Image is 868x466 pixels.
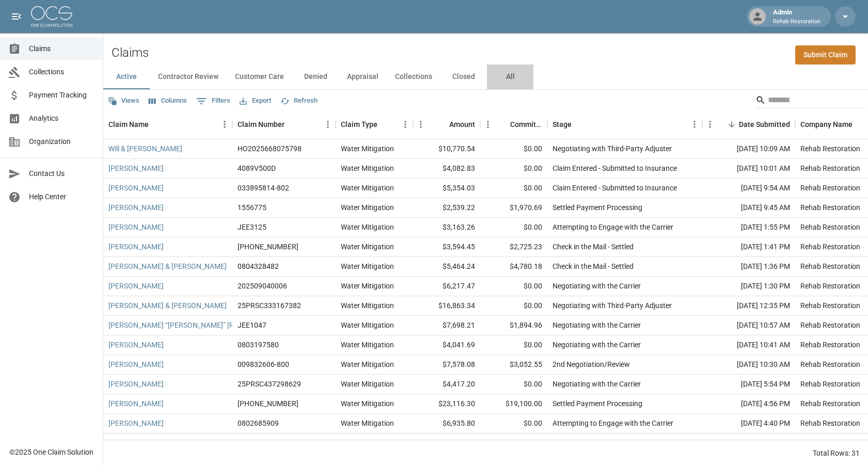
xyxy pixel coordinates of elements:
[702,139,795,159] div: [DATE] 10:09 AM
[755,92,866,110] div: Search
[480,277,547,296] div: $0.00
[398,117,413,132] button: Menu
[480,355,547,375] div: $3,052.55
[146,93,190,109] button: Select columns
[108,143,182,154] a: Will & [PERSON_NAME]
[480,375,547,394] div: $0.00
[449,110,475,139] div: Amount
[480,218,547,237] div: $0.00
[480,335,547,355] div: $0.00
[572,117,586,132] button: Sort
[108,398,164,409] a: [PERSON_NAME]
[547,110,702,139] div: Stage
[795,45,856,65] a: Submit Claim
[413,198,480,218] div: $2,539.22
[108,438,164,448] a: [PERSON_NAME]
[238,143,302,154] div: HO2025668075798
[237,93,274,109] button: Export
[702,257,795,277] div: [DATE] 1:36 PM
[800,320,860,330] div: Rehab Restoration
[238,222,266,232] div: JEE3125
[413,110,480,139] div: Amount
[29,136,94,147] span: Organization
[800,261,860,271] div: Rehab Restoration
[103,65,150,89] button: Active
[238,398,298,409] div: 01-008-231233
[238,359,289,369] div: 009832606-800
[435,117,449,132] button: Sort
[341,261,394,271] div: Water Mitigation
[150,65,227,89] button: Contractor Review
[29,113,94,124] span: Analytics
[702,375,795,394] div: [DATE] 5:54 PM
[480,198,547,218] div: $1,970.69
[702,316,795,335] div: [DATE] 10:57 AM
[800,300,860,311] div: Rehab Restoration
[341,222,394,232] div: Water Mitigation
[292,65,339,89] button: Denied
[413,257,480,277] div: $5,464.24
[687,117,702,132] button: Menu
[773,18,820,26] p: Rehab Restoration
[194,93,233,109] button: Show filters
[217,117,232,132] button: Menu
[800,110,853,139] div: Company Name
[413,414,480,433] div: $6,935.80
[553,163,677,173] div: Claim Entered - Submitted to Insurance
[553,143,672,154] div: Negotiating with Third-Party Adjuster
[341,242,394,252] div: Water Mitigation
[9,447,93,457] div: © 2025 One Claim Solution
[553,359,630,369] div: 2nd Negotiation/Review
[238,300,301,311] div: 25PRSC333167382
[702,237,795,257] div: [DATE] 1:41 PM
[553,320,641,330] div: Negotiating with the Carrier
[413,237,480,257] div: $3,594.45
[553,340,641,350] div: Negotiating with the Carrier
[6,6,27,27] button: open drawer
[103,65,868,89] div: dynamic tabs
[238,242,298,252] div: 01-009-229919
[553,242,634,252] div: Check in the Mail - Settled
[108,300,227,311] a: [PERSON_NAME] & [PERSON_NAME]
[800,438,860,448] div: Rehab Restoration
[341,183,394,193] div: Water Mitigation
[800,379,860,389] div: Rehab Restoration
[800,143,860,154] div: Rehab Restoration
[29,90,94,101] span: Payment Tracking
[278,93,320,109] button: Refresh
[341,379,394,389] div: Water Mitigation
[105,93,142,109] button: Views
[341,340,394,350] div: Water Mitigation
[108,183,164,193] a: [PERSON_NAME]
[702,414,795,433] div: [DATE] 4:40 PM
[387,65,440,89] button: Collections
[413,117,429,132] button: Menu
[440,65,487,89] button: Closed
[108,340,164,350] a: [PERSON_NAME]
[341,110,377,139] div: Claim Type
[702,355,795,375] div: [DATE] 10:30 AM
[496,117,510,132] button: Sort
[413,316,480,335] div: $7,698.21
[553,261,634,271] div: Check in the Mail - Settled
[341,300,394,311] div: Water Mitigation
[413,139,480,159] div: $10,770.54
[413,375,480,394] div: $4,417.20
[238,183,289,193] div: 033895814-802
[769,7,825,26] div: Admin
[108,320,282,330] a: [PERSON_NAME] “[PERSON_NAME]” [PERSON_NAME]
[108,359,164,369] a: [PERSON_NAME]
[553,398,642,409] div: Settled Payment Processing
[413,179,480,198] div: $5,354.03
[813,448,860,458] div: Total Rows: 31
[413,394,480,414] div: $23,116.30
[29,67,94,77] span: Collections
[702,277,795,296] div: [DATE] 1:30 PM
[553,438,641,448] div: Negotiating with the Carrier
[480,117,496,132] button: Menu
[480,179,547,198] div: $0.00
[800,183,860,193] div: Rehab Restoration
[238,110,285,139] div: Claim Number
[238,281,287,291] div: 202509040006
[413,335,480,355] div: $4,041.69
